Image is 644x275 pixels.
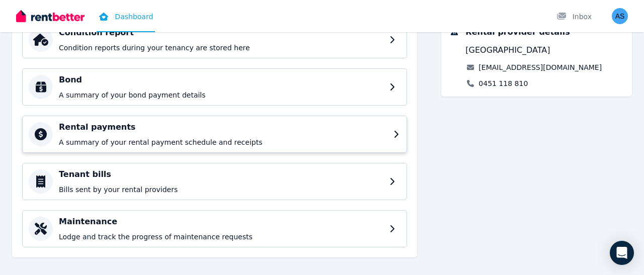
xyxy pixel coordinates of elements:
span: [GEOGRAPHIC_DATA] [465,44,550,56]
a: 0451 118 810 [478,78,528,88]
p: A summary of your rental payment schedule and receipts [59,137,387,147]
h4: Tenant bills [59,168,383,180]
h4: Maintenance [59,216,383,228]
p: A summary of your bond payment details [59,90,383,100]
p: Lodge and track the progress of maintenance requests [59,232,383,242]
img: RentBetter [16,9,85,24]
div: Open Intercom Messenger [610,241,634,265]
p: Condition reports during your tenancy are stored here [59,43,383,53]
div: Inbox [556,12,592,22]
p: Bills sent by your rental providers [59,185,383,195]
h4: Condition report [59,27,383,39]
img: Ankit Sharma [612,8,628,24]
a: [EMAIL_ADDRESS][DOMAIN_NAME] [478,62,602,72]
h4: Rental payments [59,121,387,133]
div: Rental provider details [465,26,570,38]
h4: Bond [59,74,383,86]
